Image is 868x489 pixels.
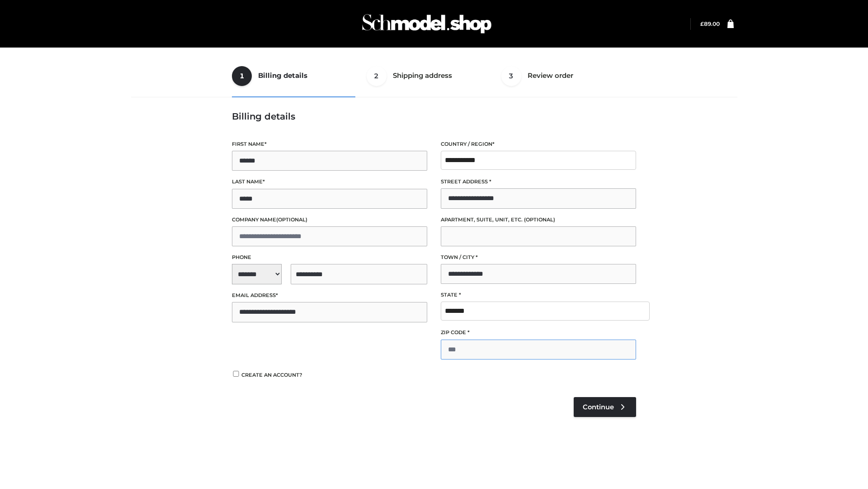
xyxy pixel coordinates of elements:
span: (optional) [276,216,307,223]
label: First name [232,140,427,149]
label: Phone [232,253,427,262]
span: (optional) [524,216,555,223]
bdi: 89.00 [700,20,720,27]
h3: Billing details [232,111,636,122]
label: ZIP Code [441,328,636,337]
label: Company name [232,216,427,224]
a: £89.00 [700,20,720,27]
label: Street address [441,177,636,186]
label: Country / Region [441,140,636,149]
span: £ [700,20,704,27]
label: Apartment, suite, unit, etc. [441,216,636,224]
span: Create an account? [241,372,302,378]
label: State [441,291,636,299]
label: Last name [232,177,427,186]
label: Town / City [441,253,636,262]
input: Create an account? [232,371,240,377]
img: Schmodel Admin 964 [359,6,495,42]
a: Continue [574,397,636,417]
span: Continue [583,403,614,411]
label: Email address [232,291,427,300]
